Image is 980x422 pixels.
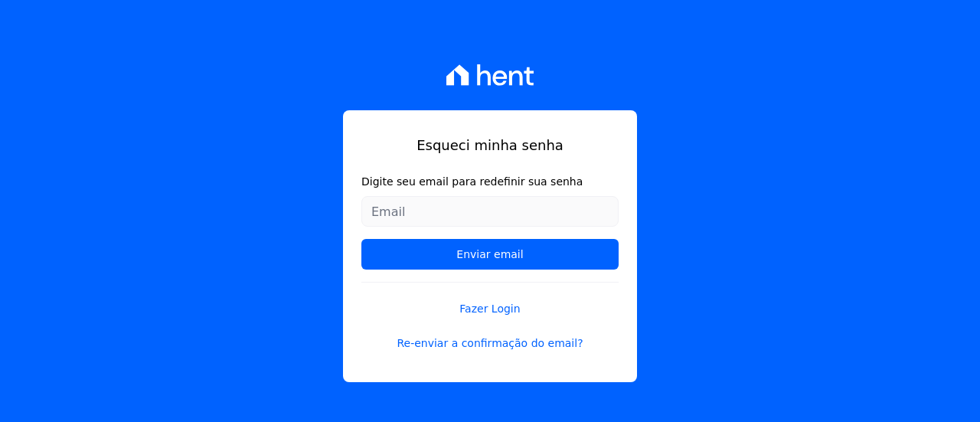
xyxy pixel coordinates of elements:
a: Fazer Login [361,282,619,317]
label: Digite seu email para redefinir sua senha [361,174,619,190]
a: Re-enviar a confirmação do email? [361,335,619,352]
h1: Esqueci minha senha [361,135,619,155]
input: Email [361,196,619,227]
input: Enviar email [361,239,619,270]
